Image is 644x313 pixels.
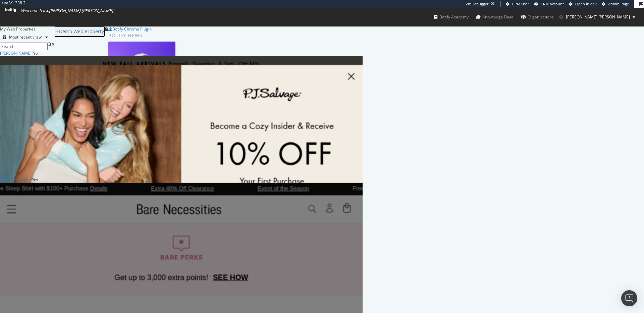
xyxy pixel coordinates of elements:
a: Open in dev [569,1,597,7]
button: [PERSON_NAME].[PERSON_NAME] [554,12,641,22]
a: Organizations [521,8,554,26]
span: nathan.mcginnis [566,14,630,20]
a: CRM Account [534,1,564,7]
div: Botify news [108,32,245,39]
a: CRM User [506,1,529,7]
div: Pro [32,50,38,56]
div: Open Intercom Messenger [621,290,637,306]
div: Knowledge Base [476,14,514,20]
a: Admin Page [602,1,629,7]
div: Viz Debugger: [466,1,490,7]
button: Demo Web Property [55,26,105,37]
img: Why You Need an AI Bot Governance Plan (and How to Build One) [108,42,175,87]
span: Welcome back, [PERSON_NAME].[PERSON_NAME] ! [21,8,114,13]
span: CRM Account [541,1,564,6]
div: Organizations [521,14,554,20]
div: Botify Chrome Plugin [112,26,152,32]
span: Open in dev [575,1,597,6]
span: CRM User [512,1,529,6]
div: Pro [32,177,38,183]
span: Admin Page [608,1,629,6]
a: Botify Academy [434,8,469,26]
div: Botify Academy [434,14,469,20]
a: Demo Web Property [55,28,105,34]
div: Demo Web Property [59,28,104,35]
a: Knowledge Base [476,8,514,26]
a: Botify Chrome Plugin [108,26,152,32]
div: Most recent crawl [9,35,43,39]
